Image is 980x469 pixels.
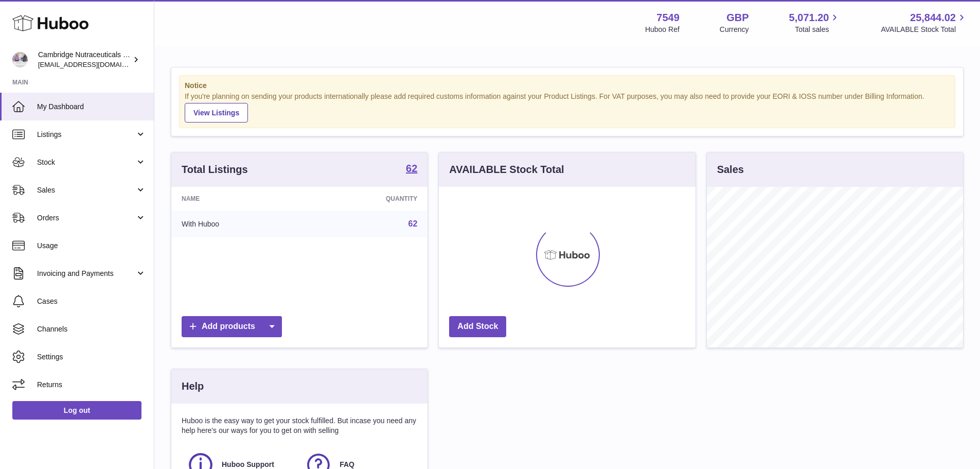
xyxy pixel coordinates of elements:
strong: Notice [185,81,950,91]
div: Cambridge Nutraceuticals Ltd [38,50,131,70]
span: Invoicing and Payments [37,269,135,279]
span: Total sales [795,25,841,34]
a: 25,844.02 AVAILABLE Stock Total [881,11,968,34]
span: [EMAIL_ADDRESS][DOMAIN_NAME] [38,60,151,68]
span: 25,844.02 [910,11,956,25]
a: 62 [408,219,418,228]
h3: AVAILABLE Stock Total [449,163,564,177]
span: Cases [37,297,146,306]
span: Orders [37,213,135,223]
h3: Help [182,379,204,393]
span: 5,071.20 [789,11,829,25]
p: Huboo is the easy way to get your stock fulfilled. But incase you need any help here's our ways f... [182,416,417,436]
a: 62 [406,163,417,176]
span: Listings [37,130,135,140]
span: Sales [37,185,135,195]
span: AVAILABLE Stock Total [881,25,968,34]
span: Channels [37,324,146,334]
strong: 62 [406,163,417,173]
th: Quantity [307,187,427,211]
a: View Listings [185,103,248,123]
span: My Dashboard [37,102,146,112]
span: Usage [37,241,146,251]
a: Add products [182,316,282,337]
span: Stock [37,158,135,167]
div: Currency [720,25,749,34]
div: If you're planning on sending your products internationally please add required customs informati... [185,92,950,123]
strong: GBP [726,11,749,25]
h3: Total Listings [182,163,248,177]
div: Huboo Ref [645,25,680,34]
a: Add Stock [449,316,506,337]
strong: 7549 [656,11,680,25]
th: Name [171,187,307,211]
h3: Sales [717,163,744,177]
td: With Huboo [171,211,307,237]
img: internalAdmin-7549@internal.huboo.com [12,52,28,67]
a: Log out [12,401,141,420]
span: Returns [37,380,146,390]
span: Settings [37,352,146,362]
a: 5,071.20 Total sales [789,11,841,34]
